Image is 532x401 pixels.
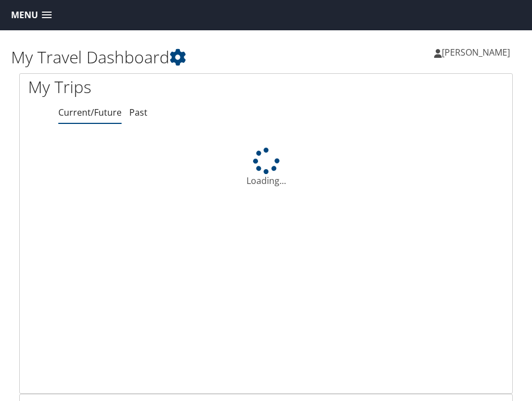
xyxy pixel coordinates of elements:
[11,46,266,69] h1: My Travel Dashboard
[434,36,521,69] a: [PERSON_NAME]
[58,106,122,118] a: Current/Future
[442,46,510,58] span: [PERSON_NAME]
[28,75,258,99] h1: My Trips
[6,6,57,24] a: Menu
[11,10,38,20] span: Menu
[20,148,512,187] div: Loading...
[129,106,147,118] a: Past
